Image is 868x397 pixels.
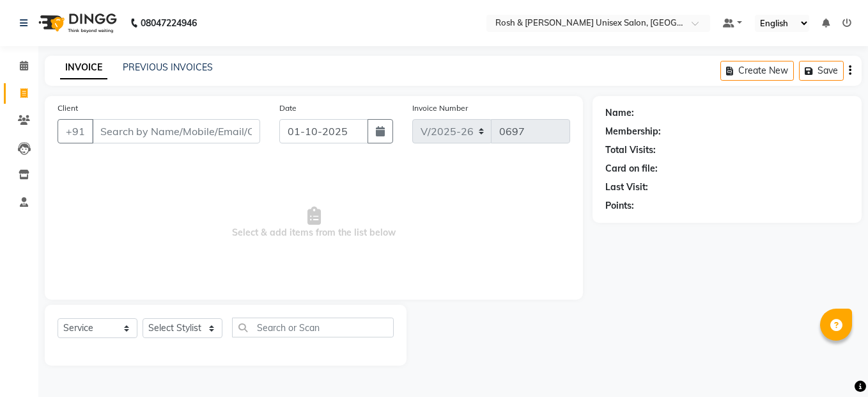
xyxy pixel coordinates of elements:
[58,159,570,287] span: Select & add items from the list below
[33,5,120,41] img: logo
[279,102,297,114] label: Date
[92,119,260,143] input: Search by Name/Mobile/Email/Code
[232,318,394,337] input: Search or Scan
[605,143,656,157] div: Total Visits:
[60,56,107,79] a: INVOICE
[605,199,634,213] div: Points:
[720,61,794,81] button: Create New
[412,102,468,114] label: Invoice Number
[605,162,658,175] div: Card on file:
[58,102,78,114] label: Client
[141,5,197,41] b: 08047224946
[799,61,844,81] button: Save
[605,181,648,194] div: Last Visit:
[605,106,634,120] div: Name:
[123,61,213,73] a: PREVIOUS INVOICES
[58,119,93,143] button: +91
[605,125,661,138] div: Membership:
